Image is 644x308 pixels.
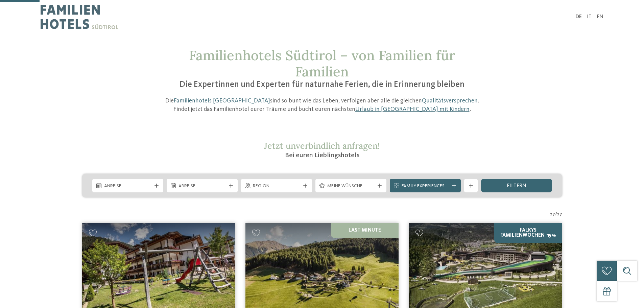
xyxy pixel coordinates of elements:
span: filtern [507,183,526,189]
span: / [555,211,557,218]
span: Jetzt unverbindlich anfragen! [264,140,380,151]
span: 27 [557,211,562,218]
a: Familienhotels [GEOGRAPHIC_DATA] [174,98,270,104]
a: IT [587,14,592,20]
p: Die sind so bunt wie das Leben, verfolgen aber alle die gleichen . Findet jetzt das Familienhotel... [162,97,483,114]
span: Anreise [104,183,151,190]
span: Familienhotels Südtirol – von Familien für Familien [189,47,455,80]
span: 27 [550,211,555,218]
a: Urlaub in [GEOGRAPHIC_DATA] mit Kindern [355,106,470,112]
span: Family Experiences [402,183,449,190]
span: Meine Wünsche [327,183,375,190]
a: Qualitätsversprechen [422,98,478,104]
span: Bei euren Lieblingshotels [285,152,359,159]
span: Die Expertinnen und Experten für naturnahe Ferien, die in Erinnerung bleiben [180,80,464,89]
a: DE [575,14,582,20]
span: Abreise [178,183,226,190]
span: Region [253,183,300,190]
a: EN [597,14,603,20]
